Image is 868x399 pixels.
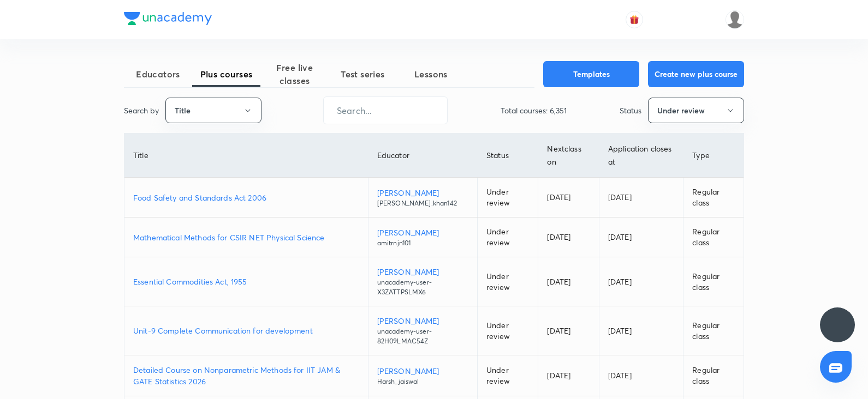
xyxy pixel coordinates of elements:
th: Next class on [538,134,599,178]
p: [PERSON_NAME] [377,315,468,327]
td: Under review [478,306,538,355]
button: Create new plus course [648,61,744,87]
td: Regular class [683,355,744,396]
td: [DATE] [599,306,683,355]
td: Regular class [683,178,744,217]
a: [PERSON_NAME]amitrnjn101 [377,227,468,248]
p: unacademy-user-X3ZATTPSLMX6 [377,277,468,297]
button: Templates [543,61,639,87]
p: Harsh_jaiswal [377,377,468,386]
img: Aarati parsewar [726,10,744,29]
td: [DATE] [599,355,683,396]
span: Lessons [397,68,465,81]
td: [DATE] [599,217,683,257]
span: Plus courses [192,68,260,81]
a: [PERSON_NAME]unacademy-user-X3ZATTPSLMX6 [377,266,468,297]
th: Type [683,134,744,178]
th: Educator [368,134,477,178]
p: Status [620,105,641,116]
td: Regular class [683,257,744,306]
img: avatar [629,15,639,25]
button: avatar [626,11,643,28]
td: [DATE] [599,178,683,217]
p: [PERSON_NAME] [377,227,468,238]
a: [PERSON_NAME]unacademy-user-82H09LMAC54Z [377,315,468,346]
p: unacademy-user-82H09LMAC54Z [377,327,468,346]
input: Search... [324,96,447,124]
p: [PERSON_NAME] [377,187,468,198]
button: Title [165,98,261,123]
td: [DATE] [538,178,599,217]
p: [PERSON_NAME] [377,266,468,277]
a: Mathematical Methods for CSIR NET Physical Science [133,232,359,243]
p: amitrnjn101 [377,238,468,248]
a: Essential Commodities Act, 1955 [133,276,359,287]
p: [PERSON_NAME].khan142 [377,198,468,208]
th: Title [124,134,368,178]
img: Company Logo [124,12,212,25]
td: Under review [478,257,538,306]
td: [DATE] [538,306,599,355]
a: Detailed Course on Nonparametric Methods for IIT JAM & GATE Statistics 2026 [133,364,359,387]
td: Under review [478,178,538,217]
td: Under review [478,355,538,396]
span: Test series [329,68,397,81]
p: Total courses: 6,351 [501,105,567,116]
td: [DATE] [538,257,599,306]
span: Free live classes [260,61,329,87]
span: Educators [124,68,192,81]
a: Company Logo [124,12,212,28]
td: [DATE] [599,257,683,306]
td: Under review [478,217,538,257]
a: Food Safety and Standards Act 2006 [133,192,359,203]
img: ttu [831,318,844,331]
td: [DATE] [538,217,599,257]
td: Regular class [683,306,744,355]
a: [PERSON_NAME]Harsh_jaiswal [377,365,468,386]
th: Status [478,134,538,178]
a: [PERSON_NAME][PERSON_NAME].khan142 [377,187,468,208]
button: Under review [648,98,744,123]
th: Application closes at [599,134,683,178]
td: Regular class [683,217,744,257]
td: [DATE] [538,355,599,396]
p: Search by [124,105,159,116]
a: Unit-9 Complete Communication for development [133,325,359,336]
p: [PERSON_NAME] [377,365,468,377]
